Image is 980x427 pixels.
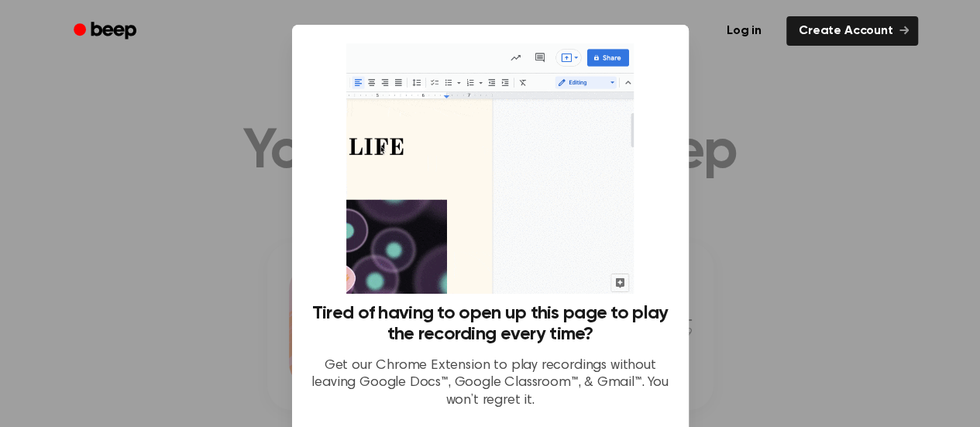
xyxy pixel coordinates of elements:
h3: Tired of having to open up this page to play the recording every time? [311,303,670,345]
img: Beep extension in action [346,43,634,294]
a: Beep [63,16,150,46]
a: Create Account [786,16,918,46]
a: Log in [711,13,777,49]
p: Get our Chrome Extension to play recordings without leaving Google Docs™, Google Classroom™, & Gm... [311,357,670,410]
